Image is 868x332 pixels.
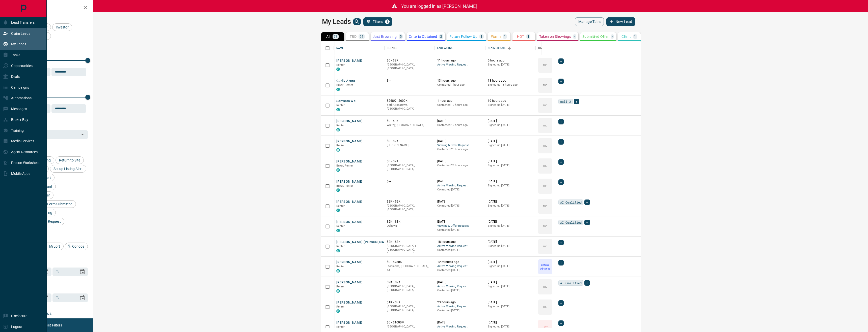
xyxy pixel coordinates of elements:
[336,58,363,63] button: [PERSON_NAME]
[488,244,533,248] p: Signed up [DATE]
[437,305,483,309] span: Active Viewing Request
[543,83,548,87] p: TBD
[54,25,70,29] span: Investor
[50,165,86,173] div: Set up Listing Alert
[558,58,564,64] div: +
[485,41,536,55] div: Claimed Date
[488,159,533,163] p: [DATE]
[336,280,363,285] button: [PERSON_NAME]
[488,220,533,224] p: [DATE]
[336,119,363,124] button: [PERSON_NAME]
[543,124,548,127] p: TBD
[543,305,548,309] p: TBD
[437,220,483,224] p: [DATE]
[543,204,548,208] p: TBD
[488,163,533,168] p: Signed up [DATE]
[488,200,533,204] p: [DATE]
[506,45,513,52] button: Sort
[336,128,340,131] div: condos.ca
[488,41,506,55] div: Claimed Date
[488,139,533,143] p: [DATE]
[527,35,529,38] p: 1
[387,139,432,143] p: $0 - $2K
[437,184,483,188] span: Active Viewing Request
[575,17,604,26] button: Manage Tabs
[336,305,345,308] span: Renter
[387,159,432,163] p: $0 - $2K
[488,264,533,268] p: Signed up [DATE]
[353,18,361,25] button: search button
[560,260,562,265] span: +
[336,209,340,212] div: condos.ca
[560,159,562,164] span: +
[574,99,579,104] div: +
[488,240,533,244] p: [DATE]
[560,79,562,84] span: +
[336,269,340,273] div: condos.ca
[360,35,364,38] p: 61
[77,267,87,277] button: Choose date
[437,204,483,208] p: Contacted [DATE]
[480,35,482,38] p: 1
[387,260,432,264] p: $0 - $780K
[387,79,432,83] p: $---
[387,240,432,244] p: $2K - $3K
[336,309,340,313] div: condos.ca
[437,284,483,289] span: Active Viewing Request
[387,41,397,55] div: Details
[42,243,64,250] div: MrLoft
[336,41,344,55] div: Name
[437,143,483,148] span: Viewing & Offer Request
[336,320,363,325] button: [PERSON_NAME]
[612,35,613,38] p: -
[336,325,345,328] span: Renter
[387,163,432,171] p: [GEOGRAPHIC_DATA], [GEOGRAPHIC_DATA]
[336,200,363,204] button: [PERSON_NAME]
[437,63,483,67] span: Active Viewing Request
[437,159,483,163] p: [DATE]
[543,184,548,188] p: TBD
[387,119,432,123] p: $0 - $3K
[488,83,533,87] p: Signed up 13 hours ago
[584,280,590,286] div: +
[437,288,483,292] p: Contacted [DATE]
[336,224,345,228] span: Renter
[437,320,483,325] p: [DATE]
[558,240,564,245] div: +
[558,139,564,145] div: +
[336,88,340,91] div: condos.ca
[52,23,72,31] div: Investor
[435,41,485,55] div: Last Active
[387,284,432,292] p: [GEOGRAPHIC_DATA], [GEOGRAPHIC_DATA]
[558,179,564,185] div: +
[336,220,363,224] button: [PERSON_NAME]
[440,35,442,38] p: 3
[387,300,432,305] p: $1K - $3K
[558,320,564,326] div: +
[336,179,363,184] button: [PERSON_NAME]
[387,103,432,111] p: York Crosstown, [GEOGRAPHIC_DATA]
[336,108,340,111] div: condos.ca
[387,99,432,103] p: $268K - $600K
[488,280,533,284] p: [DATE]
[488,179,533,184] p: [DATE]
[387,123,432,127] p: Whitby, [GEOGRAPHIC_DATA]
[38,321,65,329] button: Reset Filters
[363,17,392,26] button: Filters1
[517,35,524,38] p: HOT
[558,79,564,84] div: +
[488,260,533,264] p: [DATE]
[387,143,432,147] p: [PERSON_NAME]
[336,265,345,268] span: Renter
[400,35,402,38] p: 5
[336,184,353,187] span: Buyer, Renter
[488,204,533,208] p: Signed up [DATE]
[387,179,432,184] p: $---
[449,35,477,38] p: Future Follow Up
[586,280,588,285] span: +
[387,320,432,325] p: $0 - $1000M
[488,63,533,67] p: Signed up [DATE]
[488,58,533,63] p: 5 hours ago
[488,123,533,127] p: Signed up [DATE]
[560,180,562,185] span: +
